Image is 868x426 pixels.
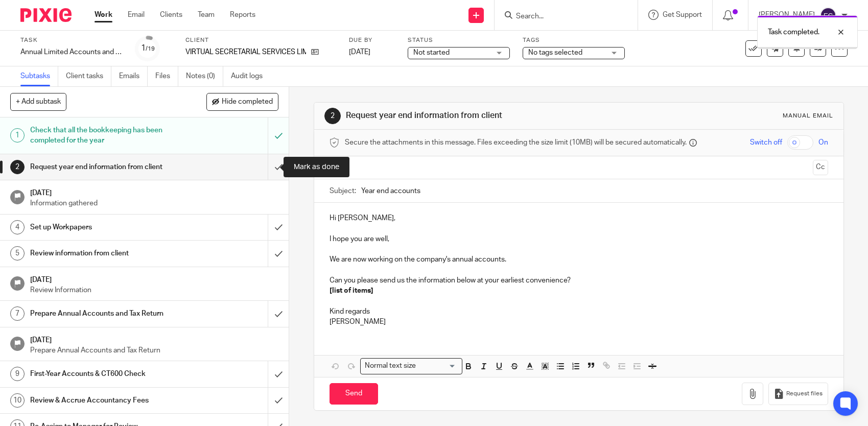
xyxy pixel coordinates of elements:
[330,234,828,244] p: I hope you are well,
[330,213,828,223] p: Hi [PERSON_NAME],
[750,137,782,148] span: Switch off
[30,198,279,208] p: Information gathered
[141,42,155,54] div: 1
[10,246,25,261] div: 5
[346,110,600,121] h1: Request year end information from client
[30,246,182,261] h1: Review information from client
[30,185,279,198] h1: [DATE]
[330,317,828,327] p: [PERSON_NAME]
[330,254,828,265] p: We are now working on the company's annual accounts.
[128,10,145,20] a: Email
[119,66,148,86] a: Emails
[20,8,72,22] img: Pixie
[330,162,341,173] label: To:
[95,10,112,20] a: Work
[10,93,66,110] button: + Add subtask
[813,160,828,175] button: Cc
[30,272,279,285] h1: [DATE]
[330,287,373,294] strong: [list of items]
[185,47,306,57] p: VIRTUAL SECRETARIAL SERVICES LIMITED
[345,137,687,148] span: Secure the attachments in this message. Files exceeding the size limit (10MB) will be secured aut...
[786,390,823,398] span: Request files
[30,333,279,345] h1: [DATE]
[349,49,370,56] span: [DATE]
[30,306,182,321] h1: Prepare Annual Accounts and Tax Return
[10,220,25,234] div: 4
[185,36,336,44] label: Client
[155,66,178,86] a: Files
[10,128,25,143] div: 1
[349,36,395,44] label: Due by
[818,137,828,148] span: On
[330,275,828,286] p: Can you please send us the information below at your earliest convenience?
[330,383,378,405] input: Send
[146,46,155,52] small: /19
[413,49,450,56] span: Not started
[528,49,582,56] span: No tags selected
[222,98,273,106] span: Hide completed
[30,393,182,408] h1: Review & Accrue Accountancy Fees
[783,112,833,120] div: Manual email
[768,27,819,37] p: Task completed.
[10,160,25,174] div: 2
[231,66,270,86] a: Audit logs
[360,358,462,374] div: Search for option
[20,36,123,44] label: Task
[20,47,123,57] div: Annual Limited Accounts and Corporation Tax Return
[30,159,182,175] h1: Request year end information from client
[20,66,58,86] a: Subtasks
[324,108,341,124] div: 2
[30,123,182,149] h1: Check that all the bookkeeping has been completed for the year
[330,306,828,317] p: Kind regards
[408,36,510,44] label: Status
[10,306,25,321] div: 7
[66,66,111,86] a: Client tasks
[419,361,456,371] input: Search for option
[30,366,182,382] h1: First-Year Accounts & CT600 Check
[820,7,836,23] img: svg%3E
[160,10,182,20] a: Clients
[10,367,25,381] div: 9
[186,66,223,86] a: Notes (0)
[330,186,356,196] label: Subject:
[10,393,25,408] div: 10
[30,345,279,356] p: Prepare Annual Accounts and Tax Return
[363,361,418,371] span: Normal text size
[230,10,255,20] a: Reports
[206,93,278,110] button: Hide completed
[768,383,828,406] button: Request files
[30,285,279,295] p: Review Information
[30,220,182,235] h1: Set up Workpapers
[198,10,215,20] a: Team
